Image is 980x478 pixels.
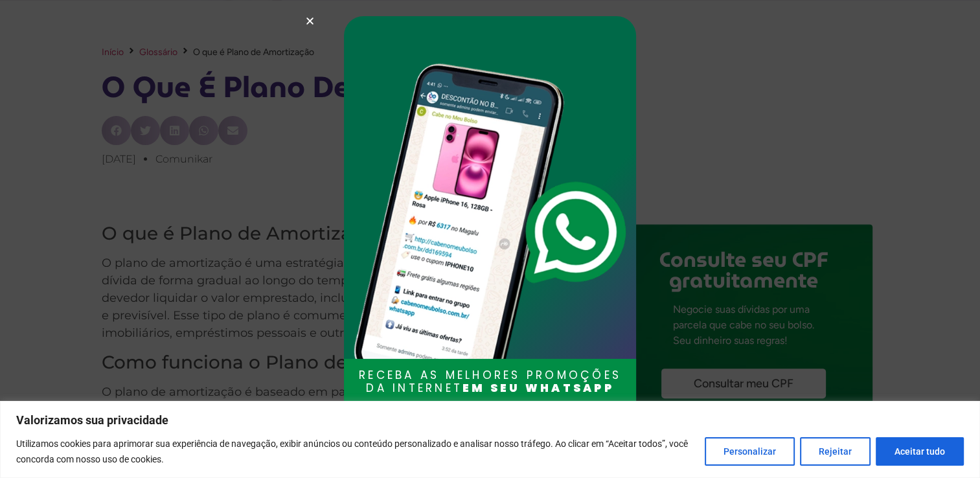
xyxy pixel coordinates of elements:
button: Aceitar tudo [876,437,964,466]
button: Rejeitar [800,437,871,466]
a: Close [305,16,315,26]
b: EM SEU WHATSAPP [462,380,614,396]
p: Utilizamos cookies para aprimorar sua experiência de navegação, exibir anúncios ou conteúdo perso... [16,436,695,467]
h3: RECEBA AS MELHORES PROMOÇÕES DA INTERNET [350,369,630,395]
button: Personalizar [705,437,795,466]
p: Valorizamos sua privacidade [16,413,964,428]
img: celular-oferta [350,42,630,422]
